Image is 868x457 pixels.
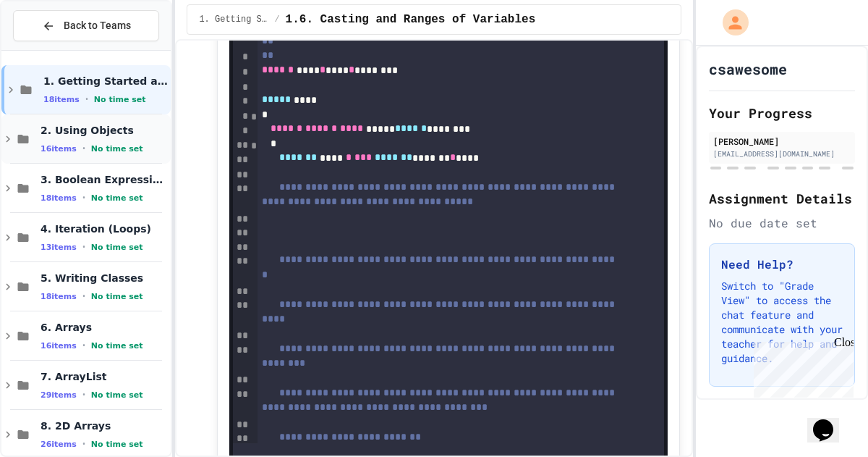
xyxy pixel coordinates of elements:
[41,440,77,449] span: 26 items
[709,188,855,209] h2: Assignment Details
[286,11,536,28] span: 1.6. Casting and Ranges of Variables
[807,399,854,443] iframe: chat widget
[94,95,146,104] span: No time set
[707,6,752,39] div: My Account
[41,292,77,301] span: 18 items
[91,341,143,351] span: No time set
[91,440,143,449] span: No time set
[274,14,279,25] span: /
[41,341,77,351] span: 16 items
[91,292,143,301] span: No time set
[713,148,851,159] div: [EMAIL_ADDRESS][DOMAIN_NAME]
[709,103,855,123] h2: Your Progress
[41,272,168,285] span: 5. Writing Classes
[64,18,131,33] span: Back to Teams
[721,279,843,366] p: Switch to "Grade View" to access the chat feature and communicate with your teacher for help and ...
[91,390,143,400] span: No time set
[91,144,143,154] span: No time set
[709,214,855,232] div: No due date set
[85,93,88,105] span: •
[41,243,77,252] span: 13 items
[721,256,843,273] h3: Need Help?
[41,173,168,186] span: 3. Boolean Expressions and If Statements
[41,419,168,432] span: 8. 2D Arrays
[43,75,168,88] span: 1. Getting Started and Primitive Types
[13,10,159,41] button: Back to Teams
[43,95,80,104] span: 18 items
[709,59,787,79] h1: csawesome
[748,336,854,398] iframe: chat widget
[41,193,77,203] span: 18 items
[82,143,85,154] span: •
[199,14,268,25] span: 1. Getting Started and Primitive Types
[41,321,168,334] span: 6. Arrays
[41,370,168,383] span: 7. ArrayList
[91,193,143,203] span: No time set
[82,241,85,253] span: •
[41,144,77,154] span: 16 items
[82,340,85,351] span: •
[41,124,168,137] span: 2. Using Objects
[82,389,85,401] span: •
[41,222,168,235] span: 4. Iteration (Loops)
[82,438,85,450] span: •
[82,290,85,302] span: •
[91,243,143,252] span: No time set
[82,192,85,204] span: •
[6,6,100,92] div: Chat with us now!Close
[713,135,851,148] div: [PERSON_NAME]
[41,390,77,400] span: 29 items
